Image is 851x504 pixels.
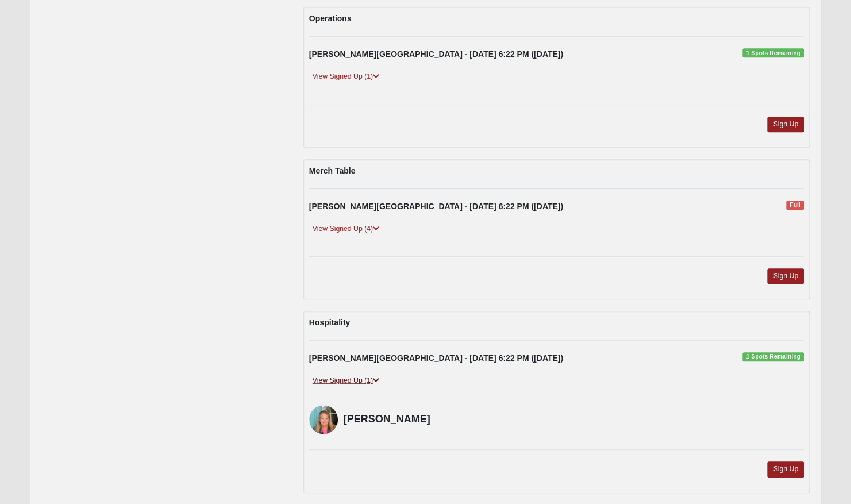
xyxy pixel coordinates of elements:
[309,49,563,59] strong: [PERSON_NAME][GEOGRAPHIC_DATA] - [DATE] 6:22 PM ([DATE])
[309,353,563,363] strong: [PERSON_NAME][GEOGRAPHIC_DATA] - [DATE] 6:22 PM ([DATE])
[742,48,804,57] span: 1 Spots Remaining
[344,413,463,426] h4: [PERSON_NAME]
[309,375,383,387] a: View Signed Up (1)
[309,71,383,83] a: View Signed Up (1)
[767,268,804,284] a: Sign Up
[767,461,804,477] a: Sign Up
[309,223,383,235] a: View Signed Up (4)
[309,318,351,327] strong: Hospitality
[309,202,563,211] strong: [PERSON_NAME][GEOGRAPHIC_DATA] - [DATE] 6:22 PM ([DATE])
[767,117,804,132] a: Sign Up
[786,201,804,210] span: Full
[309,166,356,175] strong: Merch Table
[742,352,804,361] span: 1 Spots Remaining
[309,14,352,23] strong: Operations
[309,405,338,434] img: Kim Kindig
